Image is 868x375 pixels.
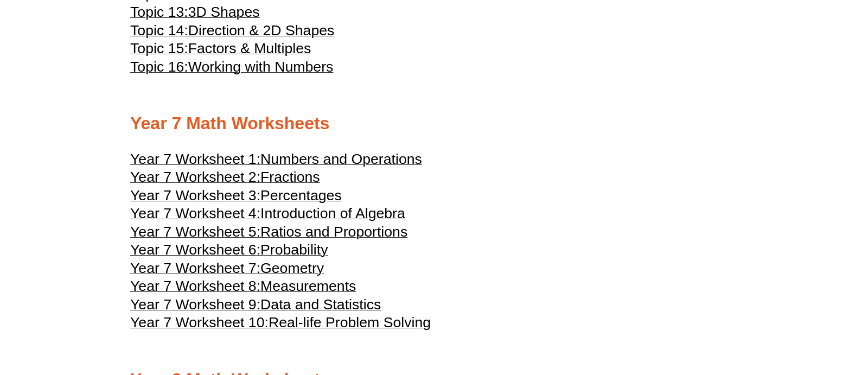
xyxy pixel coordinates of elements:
[130,63,333,74] a: Topic 16:Working with Numbers
[130,278,260,294] span: Year 7 Worksheet 8:
[260,260,324,276] span: Geometry
[130,246,328,257] a: Year 7 Worksheet 6:Probability
[130,59,188,75] span: Topic 16:
[260,224,407,240] span: Ratios and Proportions
[260,205,405,221] span: Introduction of Algebra
[269,314,431,330] span: Real-life Problem Solving
[130,9,260,20] a: Topic 13:3D Shapes
[260,151,422,167] span: Numbers and Operations
[130,40,188,56] span: Topic 15:
[260,241,328,258] span: Probability
[130,27,334,38] a: Topic 14:Direction & 2D Shapes
[260,296,381,313] span: Data and Statistics
[188,59,334,75] span: Working with Numbers
[130,169,260,185] span: Year 7 Worksheet 2:
[130,45,311,56] a: Topic 15:Factors & Multiples
[188,4,260,20] span: 3D Shapes
[130,224,260,240] span: Year 7 Worksheet 5:
[188,40,311,56] span: Factors & Multiples
[130,265,324,276] a: Year 7 Worksheet 7:Geometry
[130,156,422,167] a: Year 7 Worksheet 1:Numbers and Operations
[682,252,868,375] iframe: Chat Widget
[130,296,260,313] span: Year 7 Worksheet 9:
[130,151,260,167] span: Year 7 Worksheet 1:
[130,228,407,239] a: Year 7 Worksheet 5:Ratios and Proportions
[130,301,381,312] a: Year 7 Worksheet 9:Data and Statistics
[130,192,342,203] a: Year 7 Worksheet 3:Percentages
[130,210,405,221] a: Year 7 Worksheet 4:Introduction of Algebra
[188,22,335,39] span: Direction & 2D Shapes
[260,169,320,185] span: Fractions
[130,283,356,294] a: Year 7 Worksheet 8:Measurements
[130,187,260,204] span: Year 7 Worksheet 3:
[130,112,738,135] h2: Year 7 Math Worksheets
[130,174,320,185] a: Year 7 Worksheet 2:Fractions
[130,314,269,330] span: Year 7 Worksheet 10:
[260,278,356,294] span: Measurements
[130,4,188,20] span: Topic 13:
[260,187,342,204] span: Percentages
[130,260,260,276] span: Year 7 Worksheet 7:
[130,205,260,221] span: Year 7 Worksheet 4:
[130,319,431,330] a: Year 7 Worksheet 10:Real-life Problem Solving
[130,241,260,258] span: Year 7 Worksheet 6:
[130,22,188,39] span: Topic 14:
